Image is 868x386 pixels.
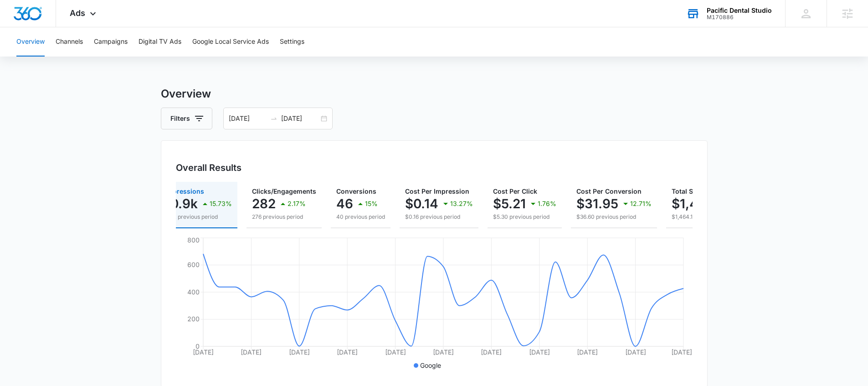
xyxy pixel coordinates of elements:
p: 9.4k previous period [165,213,232,221]
tspan: [DATE] [625,348,646,356]
button: Google Local Service Ads [192,27,269,57]
p: 46 [336,196,353,211]
p: $5.21 [493,196,526,211]
tspan: 400 [187,288,200,296]
p: $5.30 previous period [493,213,556,221]
span: Cost Per Impression [405,187,469,195]
input: End date [281,113,319,124]
button: Overview [16,27,45,57]
p: 12.71% [630,201,652,207]
tspan: 0 [195,342,200,350]
h3: Overview [161,86,708,102]
span: Cost Per Click [493,187,537,195]
p: 15.73% [210,201,232,207]
tspan: 600 [187,261,200,268]
tspan: 200 [187,315,200,323]
p: 10.9k [165,196,198,211]
input: Start date [229,113,267,124]
span: swap-right [270,115,277,122]
p: $0.14 [405,196,438,211]
tspan: [DATE] [577,348,598,356]
tspan: [DATE] [671,348,692,356]
button: Channels [56,27,83,57]
p: $31.95 [576,196,618,211]
span: Conversions [336,187,376,195]
button: Filters [161,108,212,129]
tspan: [DATE] [193,348,214,356]
span: Cost Per Conversion [576,187,642,195]
p: 13.27% [450,201,473,207]
p: 2.17% [288,201,306,207]
span: Ads [70,8,85,18]
p: $0.16 previous period [405,213,473,221]
button: Digital TV Ads [139,27,181,57]
p: 1.76% [538,201,556,207]
h3: Overall Results [176,161,241,175]
p: $36.60 previous period [576,213,652,221]
p: 276 previous period [252,213,316,221]
tspan: [DATE] [288,348,309,356]
p: 282 [252,196,276,211]
span: Clicks/Engagements [252,187,316,195]
button: Settings [280,27,304,57]
span: to [270,115,277,122]
span: Total Spend [672,187,709,195]
tspan: [DATE] [241,348,262,356]
p: Google [420,360,441,370]
tspan: [DATE] [385,348,406,356]
p: 40 previous period [336,213,385,221]
span: Impressions [165,187,204,195]
p: $1,464.10 previous period [672,213,766,221]
tspan: [DATE] [337,348,358,356]
p: $1,469.60 [672,196,734,211]
div: account name [707,7,772,14]
tspan: [DATE] [433,348,454,356]
button: Campaigns [94,27,128,57]
tspan: 800 [187,236,200,244]
div: account id [707,14,772,21]
tspan: [DATE] [481,348,502,356]
p: 15% [365,201,378,207]
tspan: [DATE] [529,348,550,356]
